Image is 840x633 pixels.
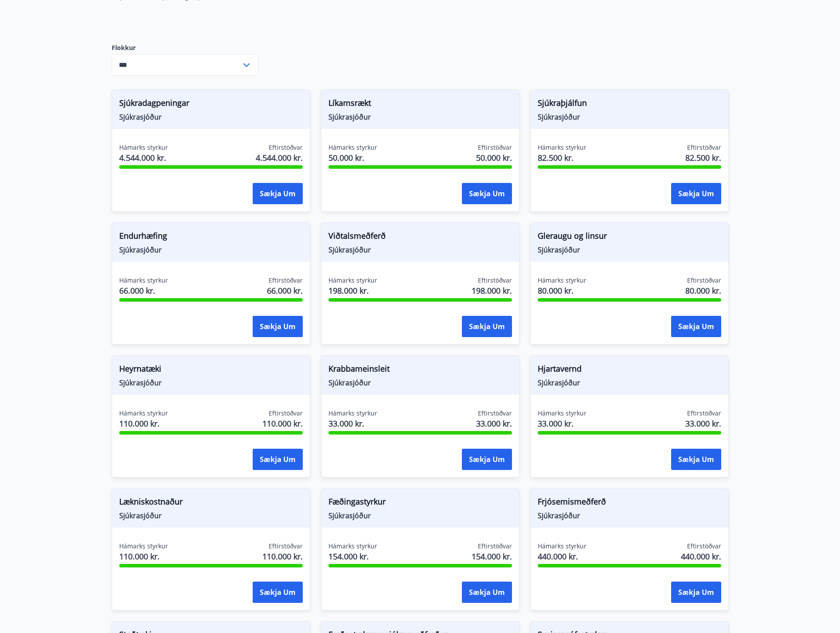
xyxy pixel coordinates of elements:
span: 82.500 kr. [538,152,586,163]
span: Eftirstöðvar [478,409,512,418]
span: 154.000 kr. [328,551,377,562]
span: 440.000 kr. [681,551,721,562]
span: Gleraugu og linsur [538,230,721,245]
button: Sækja um [462,183,512,204]
span: Heyrnatæki [119,363,303,378]
span: Eftirstöðvar [269,276,303,285]
span: Sjúkrasjóður [328,511,512,520]
span: Eftirstöðvar [478,542,512,551]
span: Sjúkrasjóður [328,378,512,388]
span: Hámarks styrkur [119,276,168,285]
span: 110.000 kr. [262,418,303,429]
span: Eftirstöðvar [478,143,512,152]
button: Sækja um [462,449,512,470]
span: Krabbameinsleit [328,363,512,378]
span: 4.544.000 kr. [119,152,168,163]
span: 110.000 kr. [119,418,168,429]
span: 80.000 kr. [685,285,721,296]
span: Hámarks styrkur [328,542,377,551]
span: Hámarks styrkur [328,409,377,418]
span: Hámarks styrkur [328,276,377,285]
span: Sjúkrasjóður [119,511,303,520]
span: Fæðingastyrkur [328,496,512,511]
button: Sækja um [671,449,721,470]
span: 50.000 kr. [328,152,377,163]
span: Sjúkradagpeningar [119,97,303,112]
span: 33.000 kr. [685,418,721,429]
span: Sjúkraþjálfun [538,97,721,112]
span: Sjúkrasjóður [538,245,721,255]
span: Sjúkrasjóður [119,378,303,388]
span: 440.000 kr. [538,551,586,562]
span: Frjósemismeðferð [538,496,721,511]
span: Sjúkrasjóður [328,245,512,255]
span: Hámarks styrkur [328,143,377,152]
span: 33.000 kr. [476,418,512,429]
span: Eftirstöðvar [687,143,721,152]
button: Sækja um [462,582,512,603]
span: 110.000 kr. [262,551,303,562]
span: Hámarks styrkur [538,542,586,551]
span: Sjúkrasjóður [538,511,721,520]
span: Eftirstöðvar [269,409,303,418]
button: Sækja um [671,582,721,603]
span: Sjúkrasjóður [328,112,512,122]
span: 198.000 kr. [472,285,512,296]
span: Líkamsrækt [328,97,512,112]
button: Sækja um [671,183,721,204]
span: 198.000 kr. [328,285,377,296]
span: 33.000 kr. [538,418,586,429]
span: Eftirstöðvar [687,276,721,285]
button: Sækja um [253,582,303,603]
button: Sækja um [253,183,303,204]
span: Hámarks styrkur [538,143,586,152]
span: 80.000 kr. [538,285,586,296]
span: Sjúkrasjóður [538,378,721,388]
span: Hámarks styrkur [119,143,168,152]
span: 50.000 kr. [476,152,512,163]
span: Eftirstöðvar [269,143,303,152]
button: Sækja um [253,449,303,470]
span: Hámarks styrkur [119,542,168,551]
span: 4.544.000 kr. [256,152,303,163]
span: Endurhæfing [119,230,303,245]
span: Hámarks styrkur [119,409,168,418]
span: Sjúkrasjóður [119,245,303,255]
span: Lækniskostnaður [119,496,303,511]
span: Viðtalsmeðferð [328,230,512,245]
span: Eftirstöðvar [478,276,512,285]
span: Hámarks styrkur [538,276,586,285]
span: 66.000 kr. [267,285,303,296]
span: 66.000 kr. [119,285,168,296]
span: Eftirstöðvar [269,542,303,551]
button: Sækja um [253,316,303,337]
button: Sækja um [671,316,721,337]
span: 154.000 kr. [472,551,512,562]
span: Hjartavernd [538,363,721,378]
span: 33.000 kr. [328,418,377,429]
span: 110.000 kr. [119,551,168,562]
span: Eftirstöðvar [687,409,721,418]
span: Sjúkrasjóður [119,112,303,122]
button: Sækja um [462,316,512,337]
span: Sjúkrasjóður [538,112,721,122]
span: Eftirstöðvar [687,542,721,551]
label: Flokkur [112,43,258,52]
span: 82.500 kr. [685,152,721,163]
span: Hámarks styrkur [538,409,586,418]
